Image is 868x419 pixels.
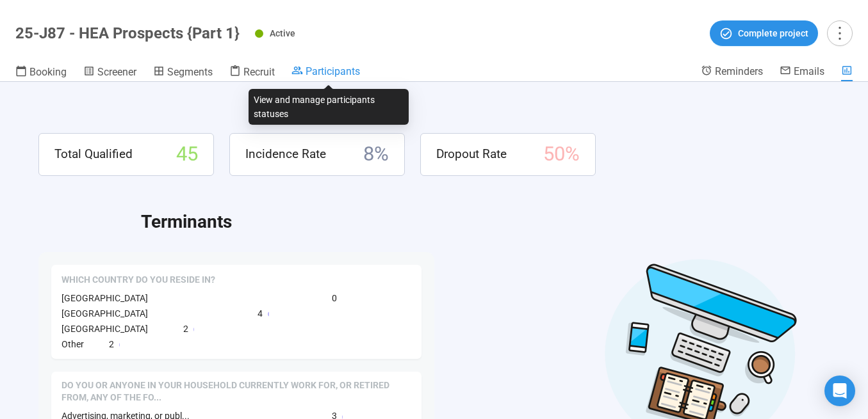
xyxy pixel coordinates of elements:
[183,322,188,336] span: 2
[61,324,148,334] span: [GEOGRAPHIC_DATA]
[715,65,763,77] span: Reminders
[332,291,337,305] span: 0
[61,379,411,404] span: Do you or anyone in your household currently work for, or retired from, any of the following? (Se...
[827,20,853,46] button: more
[61,308,148,319] span: [GEOGRAPHIC_DATA]
[141,208,830,236] h2: Terminants
[54,145,133,164] span: Total Qualified
[701,65,763,80] a: Reminders
[824,376,855,406] div: Open Intercom Messenger
[245,145,326,164] span: Incidence Rate
[258,306,263,320] span: 4
[153,65,213,81] a: Segments
[436,145,507,164] span: Dropout Rate
[270,28,295,38] span: Active
[249,89,409,125] div: View and manage participants statuses
[363,139,389,170] span: 8 %
[780,65,824,80] a: Emails
[543,139,580,170] span: 50 %
[29,66,67,78] span: Booking
[794,65,824,77] span: Emails
[738,26,808,40] span: Complete project
[97,66,136,78] span: Screener
[291,65,360,80] a: Participants
[831,24,848,42] span: more
[167,66,213,78] span: Segments
[710,20,818,46] button: Complete project
[306,65,360,77] span: Participants
[15,65,67,81] a: Booking
[229,65,275,81] a: Recruit
[15,24,240,42] h1: 25-J87 - HEA Prospects {Part 1}
[61,339,84,349] span: Other
[61,274,215,287] span: Which country do you reside in?
[83,65,136,81] a: Screener
[243,66,275,78] span: Recruit
[61,293,148,303] span: [GEOGRAPHIC_DATA]
[176,139,198,170] span: 45
[109,337,114,351] span: 2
